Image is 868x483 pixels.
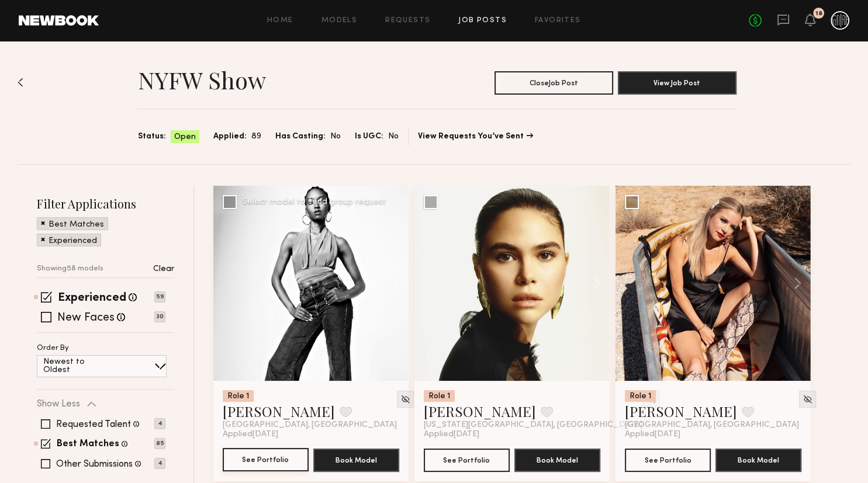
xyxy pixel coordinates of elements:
div: Applied [DATE] [223,430,399,439]
div: Select model to send group request [243,198,386,206]
p: 4 [154,418,165,429]
div: 18 [815,11,822,17]
button: View Job Post [618,71,736,95]
p: Clear [153,265,174,273]
h2: Filter Applications [37,196,174,211]
div: Applied [DATE] [424,430,600,439]
label: Other Submissions [56,460,133,469]
div: Role 1 [223,390,254,402]
span: Applied: [213,130,247,143]
h1: NYFW Show [138,65,266,95]
span: 89 [251,130,261,143]
span: Status: [138,130,166,143]
p: 59 [154,291,165,303]
button: Book Model [313,449,399,472]
img: Unhide Model [400,394,410,404]
span: [GEOGRAPHIC_DATA], [GEOGRAPHIC_DATA] [223,421,397,430]
label: Requested Talent [56,420,131,429]
a: Book Model [313,454,399,464]
div: Role 1 [625,390,656,402]
button: See Portfolio [223,448,309,471]
p: 4 [154,458,165,469]
a: Requests [385,17,430,25]
label: Experienced [58,293,126,304]
span: Has Casting: [275,130,326,143]
a: Favorites [535,17,581,25]
button: Book Model [715,449,801,472]
span: No [388,130,399,143]
img: Back to previous page [18,78,23,87]
a: Job Posts [458,17,507,25]
span: No [330,130,341,143]
a: Home [267,17,293,25]
p: Show Less [37,399,80,409]
button: See Portfolio [424,449,510,472]
label: New Faces [57,312,115,324]
span: [GEOGRAPHIC_DATA], [GEOGRAPHIC_DATA] [625,421,799,430]
a: [PERSON_NAME] [625,402,737,421]
p: Best Matches [49,221,104,229]
a: Models [321,17,357,25]
span: [US_STATE][GEOGRAPHIC_DATA], [GEOGRAPHIC_DATA] [424,421,642,430]
p: 85 [154,438,165,449]
a: [PERSON_NAME] [223,402,335,421]
button: Book Model [514,449,600,472]
span: Is UGC: [355,130,383,143]
p: Order By [37,345,69,352]
a: Book Model [715,454,801,464]
p: Newest to Oldest [43,358,113,374]
p: 30 [154,311,165,322]
a: Book Model [514,454,600,464]
a: [PERSON_NAME] [424,402,536,421]
a: See Portfolio [223,449,309,472]
p: Experienced [49,237,97,245]
div: Role 1 [424,390,455,402]
p: Showing 58 models [37,265,103,273]
button: See Portfolio [625,449,711,472]
span: Open [174,131,196,143]
label: Best Matches [57,440,119,449]
div: Applied [DATE] [625,430,801,439]
a: View Requests You’ve Sent [418,133,533,141]
img: Unhide Model [803,394,812,404]
button: CloseJob Post [494,71,613,95]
